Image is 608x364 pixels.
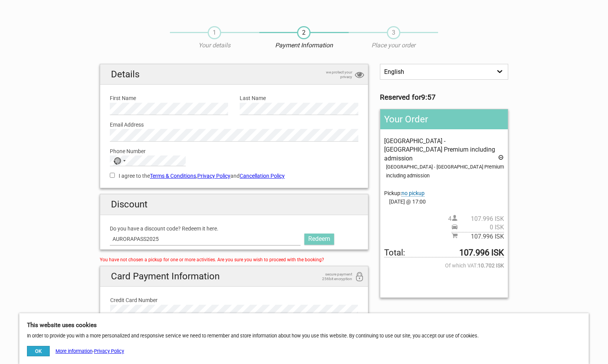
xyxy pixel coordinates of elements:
[259,41,349,50] p: Payment Information
[27,346,50,356] button: OK
[170,41,259,50] p: Your details
[448,215,504,223] span: 4 person(s)
[380,109,508,129] h2: Your Order
[452,232,504,241] span: Subtotal
[401,190,425,197] span: Change pickup place
[100,64,368,85] h2: Details
[89,12,98,21] button: Open LiveChat chat widget
[240,173,285,179] a: Cancellation Policy
[110,172,358,180] label: I agree to the , and
[459,249,504,257] strong: 107.996 ISK
[384,261,504,270] span: Of which VAT:
[27,346,124,356] div: -
[384,137,495,162] span: [GEOGRAPHIC_DATA] - [GEOGRAPHIC_DATA] Premium including admission
[110,224,358,233] label: Do you have a discount code? Redeem it here.
[349,41,438,50] p: Place your order
[240,94,358,102] label: Last Name
[100,194,368,215] h2: Discount
[27,321,581,329] h5: This website uses cookies
[110,156,129,166] button: Selected country
[110,147,358,155] label: Phone Number
[380,93,508,102] h3: Reserved for
[55,348,92,354] a: More information
[100,255,368,264] div: You have not chosen a pickup for one or more activities. Are you sure you wish to proceed with th...
[19,313,589,364] div: In order to provide you with a more personalized and responsive service we need to remember and s...
[384,249,504,257] span: Total to be paid
[314,70,352,79] span: we protect your privacy
[355,70,364,80] i: privacy protection
[304,234,334,244] a: Redeem
[110,94,228,102] label: First Name
[100,266,368,287] h2: Card Payment Information
[110,120,358,129] label: Email Address
[11,13,87,20] p: We're away right now. Please check back later!
[197,173,230,179] a: Privacy Policy
[458,223,504,232] span: 0 ISK
[421,93,436,102] strong: 9:57
[110,296,358,304] label: Credit Card Number
[94,348,124,354] a: Privacy Policy
[314,272,352,281] span: secure payment 256bit encryption
[208,26,221,39] span: 1
[355,272,364,282] i: 256bit encryption
[150,173,196,179] a: Terms & Conditions
[478,261,504,270] strong: 10.702 ISK
[386,163,504,180] div: [GEOGRAPHIC_DATA] - [GEOGRAPHIC_DATA] Premium including admission
[384,197,504,206] span: [DATE] @ 17:00
[458,215,504,223] span: 107.996 ISK
[297,26,311,39] span: 2
[452,223,504,232] span: Pickup price
[458,232,504,241] span: 107.996 ISK
[384,190,425,197] span: Pickup:
[387,26,400,39] span: 3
